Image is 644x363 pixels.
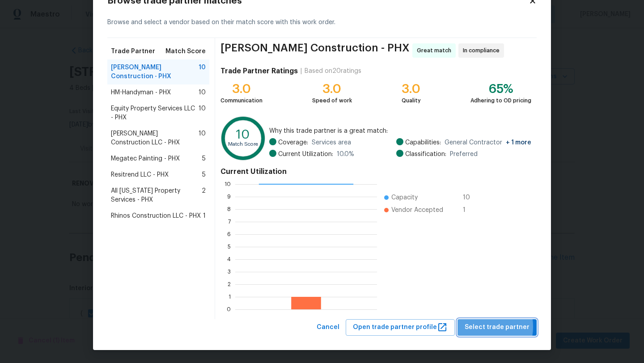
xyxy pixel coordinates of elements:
[450,150,478,159] span: Preferred
[402,84,421,93] div: 3.0
[228,142,258,147] text: Match Score
[220,67,298,76] h4: Trade Partner Ratings
[229,294,231,300] text: 1
[405,138,441,147] span: Capabilities:
[111,104,199,122] span: Equity Property Services LLC - PHX
[463,193,477,202] span: 10
[228,219,231,224] text: 7
[317,322,339,333] span: Cancel
[111,63,199,81] span: [PERSON_NAME] Construction - PHX
[463,46,503,55] span: In compliance
[202,154,206,163] span: 5
[337,150,354,159] span: 10.0 %
[199,88,206,97] span: 10
[278,150,333,159] span: Current Utilization:
[111,170,169,179] span: Resitrend LLC - PHX
[199,129,206,147] span: 10
[203,211,206,220] span: 1
[225,181,231,187] text: 10
[227,207,231,212] text: 8
[228,269,231,274] text: 3
[220,167,531,176] h4: Current Utilization
[313,319,343,336] button: Cancel
[202,170,206,179] span: 5
[111,211,201,220] span: Rhinos Construction LLC - PHX
[220,84,263,93] div: 3.0
[391,206,443,215] span: Vendor Accepted
[402,96,421,105] div: Quality
[506,139,531,146] span: + 1 more
[227,307,231,312] text: 0
[202,186,206,204] span: 2
[107,7,537,38] div: Browse and select a vendor based on their match score with this work order.
[278,138,308,147] span: Coverage:
[305,67,361,76] div: Based on 20 ratings
[165,47,206,56] span: Match Score
[228,282,231,287] text: 2
[220,96,263,105] div: Communication
[312,84,352,93] div: 3.0
[236,128,250,141] text: 10
[458,319,537,336] button: Select trade partner
[470,96,531,105] div: Adhering to OD pricing
[111,154,180,163] span: Megatec Painting - PHX
[312,96,352,105] div: Speed of work
[463,206,477,215] span: 1
[465,322,530,333] span: Select trade partner
[312,138,351,147] span: Services area
[220,43,410,58] span: [PERSON_NAME] Construction - PHX
[111,47,155,56] span: Trade Partner
[111,186,202,204] span: All [US_STATE] Property Services - PHX
[111,88,171,97] span: HM-Handyman - PHX
[470,84,531,93] div: 65%
[227,194,231,199] text: 9
[346,319,455,336] button: Open trade partner profile
[199,104,206,122] span: 10
[228,244,231,249] text: 5
[405,150,446,159] span: Classification:
[445,138,531,147] span: General Contractor
[199,63,206,81] span: 10
[298,67,305,76] div: |
[269,127,531,135] span: Why this trade partner is a great match:
[417,46,455,55] span: Great match
[391,193,418,202] span: Capacity
[353,322,448,333] span: Open trade partner profile
[111,129,199,147] span: [PERSON_NAME] Construction LLC - PHX
[227,232,231,237] text: 6
[227,257,231,262] text: 4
